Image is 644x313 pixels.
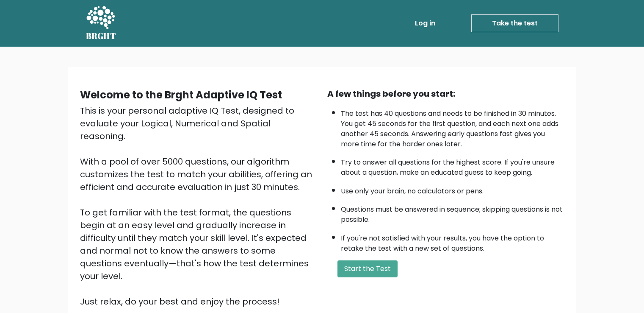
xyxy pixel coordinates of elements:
a: Take the test [471,14,558,32]
div: This is your personal adaptive IQ Test, designed to evaluate your Logical, Numerical and Spatial ... [80,104,317,308]
li: The test has 40 questions and needs to be finished in 30 minutes. You get 45 seconds for the firs... [341,104,564,149]
li: Questions must be answered in sequence; skipping questions is not possible. [341,200,564,225]
b: Welcome to the Brght Adaptive IQ Test [80,88,282,102]
li: If you're not satisfied with your results, you have the option to retake the test with a new set ... [341,229,564,254]
li: Try to answer all questions for the highest score. If you're unsure about a question, make an edu... [341,153,564,178]
a: Log in [412,15,439,32]
li: Use only your brain, no calculators or pens. [341,182,564,196]
div: A few things before you start: [327,87,564,100]
button: Start the Test [337,260,398,277]
h5: BRGHT [86,31,116,41]
a: BRGHT [86,3,116,43]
